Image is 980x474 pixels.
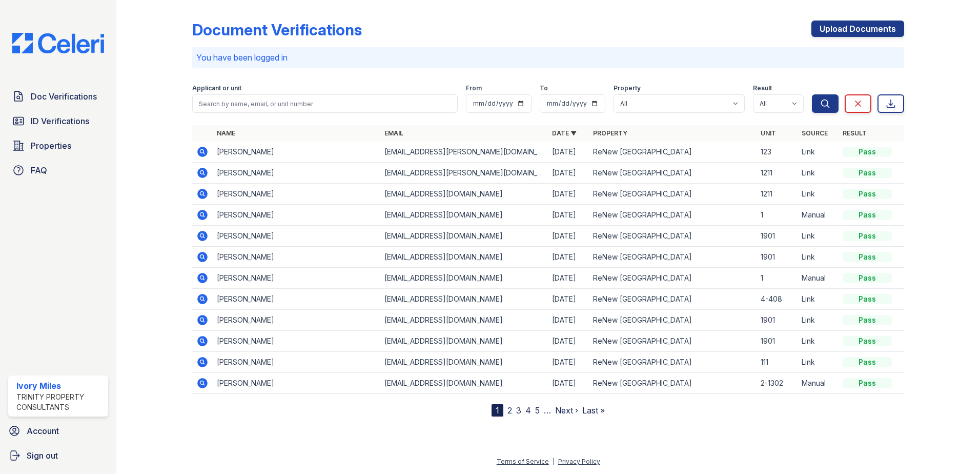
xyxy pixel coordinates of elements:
[843,336,892,346] div: Pass
[380,226,548,247] td: [EMAIL_ADDRESS][DOMAIN_NAME]
[757,142,798,163] td: 123
[548,142,589,163] td: [DATE]
[213,289,380,310] td: [PERSON_NAME]
[16,392,104,412] div: Trinity Property Consultants
[593,129,627,137] a: Property
[380,352,548,373] td: [EMAIL_ADDRESS][DOMAIN_NAME]
[380,310,548,331] td: [EMAIL_ADDRESS][DOMAIN_NAME]
[548,331,589,352] td: [DATE]
[8,160,108,181] a: FAQ
[843,357,892,367] div: Pass
[589,205,757,226] td: ReNew [GEOGRAPHIC_DATA]
[552,129,577,137] a: Date ▼
[507,405,512,416] a: 2
[757,310,798,331] td: 1901
[843,210,892,220] div: Pass
[16,380,104,392] div: Ivory Miles
[380,184,548,205] td: [EMAIL_ADDRESS][DOMAIN_NAME]
[27,425,59,437] span: Account
[798,226,839,247] td: Link
[4,445,112,466] a: Sign out
[589,226,757,247] td: ReNew [GEOGRAPHIC_DATA]
[213,205,380,226] td: [PERSON_NAME]
[798,268,839,289] td: Manual
[757,205,798,226] td: 1
[213,352,380,373] td: [PERSON_NAME]
[589,331,757,352] td: ReNew [GEOGRAPHIC_DATA]
[516,405,521,416] a: 3
[213,184,380,205] td: [PERSON_NAME]
[548,289,589,310] td: [DATE]
[843,294,892,304] div: Pass
[761,129,776,137] a: Unit
[589,373,757,394] td: ReNew [GEOGRAPHIC_DATA]
[553,458,555,465] div: |
[843,189,892,199] div: Pass
[380,142,548,163] td: [EMAIL_ADDRESS][PERSON_NAME][DOMAIN_NAME]
[757,247,798,268] td: 1901
[192,84,241,92] label: Applicant or unit
[540,84,548,92] label: To
[798,289,839,310] td: Link
[843,378,892,388] div: Pass
[525,405,531,416] a: 4
[757,163,798,184] td: 1211
[798,352,839,373] td: Link
[589,184,757,205] td: ReNew [GEOGRAPHIC_DATA]
[589,247,757,268] td: ReNew [GEOGRAPHIC_DATA]
[213,226,380,247] td: [PERSON_NAME]
[614,84,641,92] label: Property
[798,163,839,184] td: Link
[589,352,757,373] td: ReNew [GEOGRAPHIC_DATA]
[31,140,71,152] span: Properties
[757,289,798,310] td: 4-408
[798,142,839,163] td: Link
[548,184,589,205] td: [DATE]
[548,352,589,373] td: [DATE]
[757,331,798,352] td: 1901
[192,21,362,39] div: Document Verifications
[582,405,605,416] a: Last »
[753,84,772,92] label: Result
[213,163,380,184] td: [PERSON_NAME]
[213,331,380,352] td: [PERSON_NAME]
[843,315,892,325] div: Pass
[757,268,798,289] td: 1
[380,163,548,184] td: [EMAIL_ADDRESS][PERSON_NAME][DOMAIN_NAME]
[8,111,108,131] a: ID Verifications
[192,94,458,113] input: Search by name, email, or unit number
[217,129,235,137] a: Name
[213,310,380,331] td: [PERSON_NAME]
[31,90,97,103] span: Doc Verifications
[548,247,589,268] td: [DATE]
[798,310,839,331] td: Link
[8,135,108,156] a: Properties
[4,33,112,53] img: CE_Logo_Blue-a8612792a0a2168367f1c8372b55b34899dd931a85d93a1a3d3e32e68fde9ad4.png
[466,84,482,92] label: From
[380,289,548,310] td: [EMAIL_ADDRESS][DOMAIN_NAME]
[589,310,757,331] td: ReNew [GEOGRAPHIC_DATA]
[380,268,548,289] td: [EMAIL_ADDRESS][DOMAIN_NAME]
[548,268,589,289] td: [DATE]
[757,226,798,247] td: 1901
[589,268,757,289] td: ReNew [GEOGRAPHIC_DATA]
[4,421,112,441] a: Account
[798,184,839,205] td: Link
[497,458,549,465] a: Terms of Service
[589,289,757,310] td: ReNew [GEOGRAPHIC_DATA]
[843,147,892,157] div: Pass
[798,373,839,394] td: Manual
[213,373,380,394] td: [PERSON_NAME]
[196,51,900,64] p: You have been logged in
[843,273,892,283] div: Pass
[757,184,798,205] td: 1211
[213,247,380,268] td: [PERSON_NAME]
[757,373,798,394] td: 2-1302
[558,458,600,465] a: Privacy Policy
[380,331,548,352] td: [EMAIL_ADDRESS][DOMAIN_NAME]
[555,405,578,416] a: Next ›
[811,21,904,37] a: Upload Documents
[548,205,589,226] td: [DATE]
[8,86,108,107] a: Doc Verifications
